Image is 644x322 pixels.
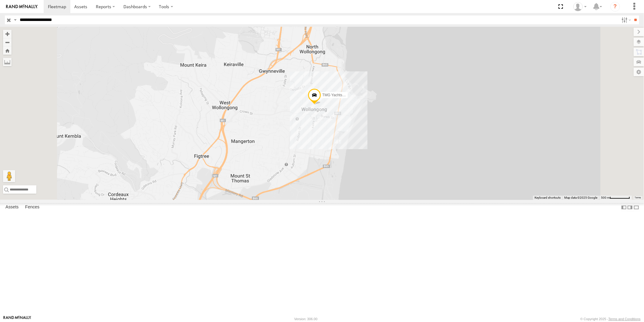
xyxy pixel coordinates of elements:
[3,170,15,182] button: Drag Pegman onto the map to open Street View
[634,68,644,76] label: Map Settings
[294,317,317,321] div: Version: 306.00
[13,15,18,24] label: Search Query
[3,316,31,322] a: Visit our Website
[599,196,632,200] button: Map Scale: 500 m per 63 pixels
[535,196,561,200] button: Keyboard shortcuts
[627,203,633,212] label: Dock Summary Table to the Right
[609,317,641,321] a: Terms and Conditions
[564,196,597,199] span: Map data ©2025 Google
[610,2,620,12] i: ?
[571,2,589,11] div: Tarun Kanti
[3,58,12,66] label: Measure
[322,93,358,97] span: TMG Yachts TR57546
[580,317,641,321] div: © Copyright 2025 -
[635,197,641,199] a: Terms (opens in new tab)
[3,38,12,46] button: Zoom out
[6,5,38,9] img: rand-logo.svg
[3,46,12,55] button: Zoom Home
[621,203,627,212] label: Dock Summary Table to the Left
[601,196,610,199] span: 500 m
[2,203,22,212] label: Assets
[3,30,12,38] button: Zoom in
[22,203,42,212] label: Fences
[619,15,632,24] label: Search Filter Options
[633,203,639,212] label: Hide Summary Table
